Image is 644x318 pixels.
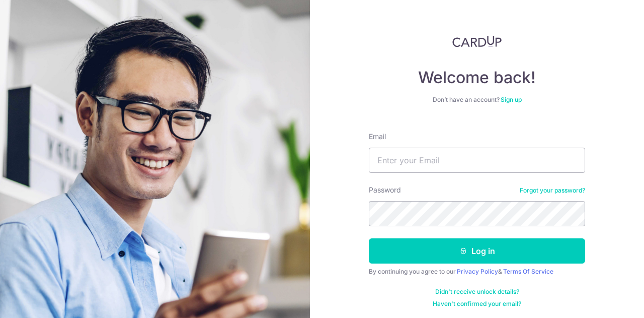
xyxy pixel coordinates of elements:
img: CardUp Logo [452,35,502,47]
a: Didn't receive unlock details? [435,288,519,296]
a: Forgot your password? [520,186,585,195]
a: Sign up [501,96,522,103]
button: Log in [369,238,585,264]
label: Password [369,185,401,195]
div: Don’t have an account? [369,96,585,104]
input: Enter your Email [369,148,585,173]
a: Privacy Policy [457,268,498,275]
h4: Welcome back! [369,68,585,88]
a: Terms Of Service [503,268,553,275]
label: Email [369,132,386,142]
a: Haven't confirmed your email? [433,300,521,308]
div: By continuing you agree to our & [369,268,585,276]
